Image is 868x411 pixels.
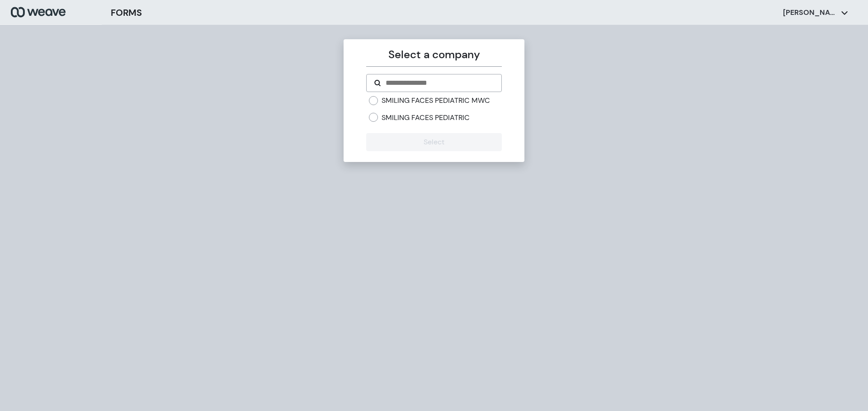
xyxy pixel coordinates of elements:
[783,8,837,18] p: [PERSON_NAME]
[382,113,470,123] label: SMILING FACES PEDIATRIC
[111,6,142,19] h3: FORMS
[366,133,501,151] button: Select
[382,96,490,106] label: SMILING FACES PEDIATRIC MWC
[385,78,494,88] input: Search
[366,46,501,63] p: Select a company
